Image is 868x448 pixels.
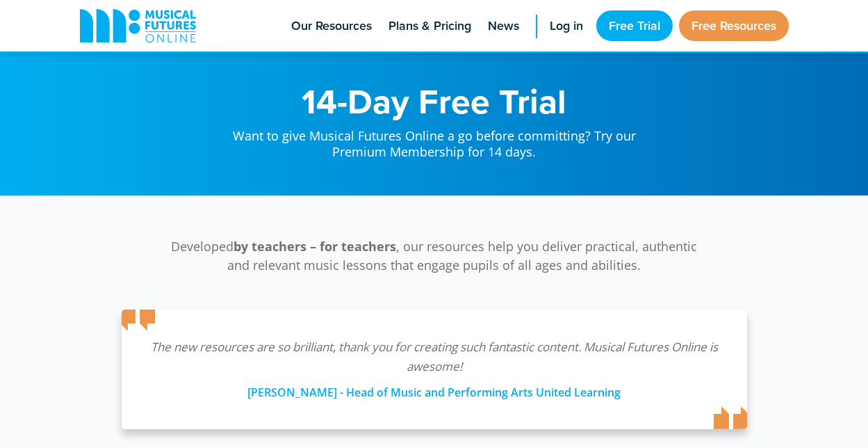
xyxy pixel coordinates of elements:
[679,10,789,41] a: Free Resources
[291,17,372,35] span: Our Resources
[596,10,673,41] a: Free Trial
[219,83,650,118] h1: 14-Day Free Trial
[388,17,471,35] span: Plans & Pricing
[219,118,650,161] p: Want to give Musical Futures Online a go before committing? Try our Premium Membership for 14 days.
[550,17,583,35] span: Log in
[149,337,719,376] p: The new resources are so brilliant, thank you for creating such fantastic content. Musical Future...
[234,238,396,255] strong: by teachers – for teachers
[149,376,719,401] div: [PERSON_NAME] - Head of Music and Performing Arts United Learning
[163,237,705,275] p: Developed , our resources help you deliver practical, authentic and relevant music lessons that e...
[488,17,519,35] span: News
